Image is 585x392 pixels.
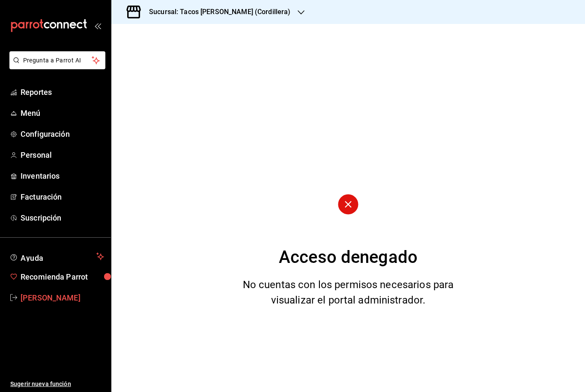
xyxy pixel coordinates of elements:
h3: Sucursal: Tacos [PERSON_NAME] (Cordillera) [142,7,291,17]
span: Facturación [21,191,104,203]
span: Menú [21,107,104,119]
span: [PERSON_NAME] [21,292,104,304]
button: open_drawer_menu [94,22,101,29]
span: Sugerir nueva función [10,380,104,389]
span: Reportes [21,86,104,98]
span: Personal [21,149,104,161]
div: No cuentas con los permisos necesarios para visualizar el portal administrador. [232,277,465,308]
span: Suscripción [21,212,104,224]
span: Recomienda Parrot [21,271,104,283]
span: Configuración [21,128,104,140]
div: Acceso denegado [279,245,418,270]
span: Pregunta a Parrot AI [23,56,92,65]
span: Ayuda [21,251,93,262]
span: Inventarios [21,170,104,182]
button: Pregunta a Parrot AI [9,51,105,69]
a: Pregunta a Parrot AI [6,62,105,71]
